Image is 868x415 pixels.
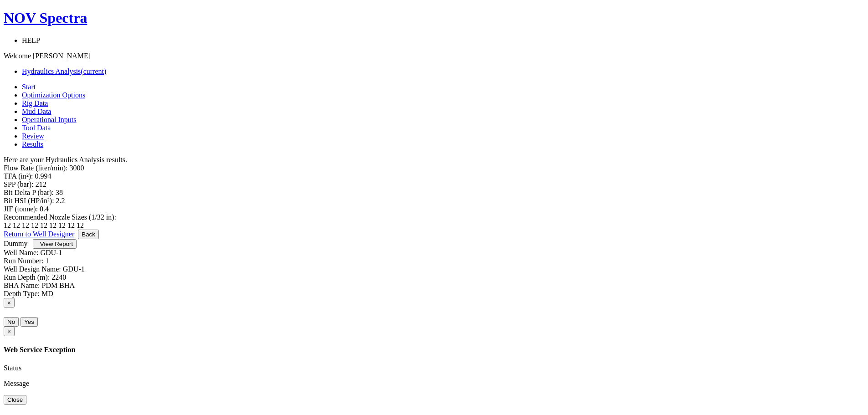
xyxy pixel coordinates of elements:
label: JIF (tonne): [4,205,38,213]
label: Message [4,379,29,387]
a: Return to Well Designer [4,230,74,238]
label: 2240 [51,273,66,281]
label: Status [4,364,21,372]
button: No [4,317,19,327]
span: [PERSON_NAME] [33,52,91,60]
label: GDU-1 [63,265,85,273]
a: Mud Data [22,108,51,115]
label: 0.994 [35,172,51,180]
label: Well Design Name: [4,265,61,273]
label: BHA Name: [4,282,40,289]
label: Bit HSI (HP/in²): [4,197,54,205]
a: Dummy [4,240,27,247]
a: Start [22,83,36,91]
label: 38 [56,189,63,196]
button: Yes [21,317,38,327]
label: PDM BHA [42,282,75,289]
label: 1 [46,257,49,265]
label: 212 [36,180,46,188]
span: × [7,299,11,306]
label: 3000 [69,164,84,172]
label: TFA (in²): [4,172,33,180]
button: Back [78,230,99,239]
label: Recommended Nozzle Sizes (1/32 in): [4,213,116,221]
span: View Report [40,241,73,247]
a: Hydraulics Analysis(current) [22,67,106,75]
span: Here are your Hydraulics Analysis results. [4,156,127,164]
label: Run Number: [4,257,44,265]
h4: Web Service Exception [4,346,864,354]
label: Well Name: [4,249,38,256]
label: 12 12 12 12 12 12 12 12 12 [4,221,84,229]
label: Bit Delta P (bar): [4,189,54,196]
label: 0.4 [40,205,49,213]
a: Results [22,140,43,148]
label: Run Depth (m): [4,273,50,281]
a: Optimization Options [22,91,85,99]
button: Close [4,327,15,336]
span: × [7,328,11,335]
a: Operational Inputs [22,116,77,123]
button: View Report [33,239,77,249]
label: MD [41,290,53,297]
a: NOV Spectra [4,10,864,26]
span: Welcome [4,52,31,60]
label: Flow Rate (liter/min): [4,164,67,172]
label: GDU-1 [40,249,62,256]
a: Rig Data [22,99,48,107]
a: Review [22,132,44,140]
label: 2.2 [56,197,65,205]
button: Close [4,298,15,307]
button: Close [4,395,26,405]
label: SPP (bar): [4,180,34,188]
span: HELP [22,36,40,44]
a: Tool Data [22,124,51,132]
label: Depth Type: [4,290,40,297]
span: (current) [81,67,106,75]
